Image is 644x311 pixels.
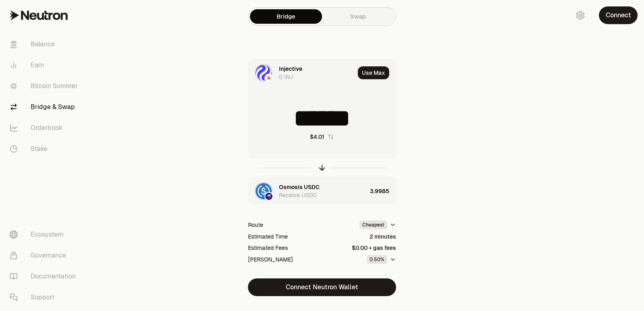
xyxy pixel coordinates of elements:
[265,74,272,82] img: Neutron Logo
[248,244,288,252] div: Estimated Fees
[248,177,367,205] div: USDC LogoOsmosis LogoOsmosis USDCReceive USDC
[310,133,324,141] div: $4.01
[256,183,272,199] img: USDC Logo
[279,191,317,199] div: Receive USDC
[279,183,320,191] div: Osmosis USDC
[367,255,396,264] button: 0.50%
[3,287,87,308] a: Support
[367,255,387,264] div: 0.50%
[256,65,272,81] img: INJ Logo
[599,6,638,24] button: Connect
[250,9,322,24] a: Bridge
[3,34,87,55] a: Balance
[3,266,87,287] a: Documentation
[370,177,396,205] div: 3.9985
[3,55,87,76] a: Earn
[279,73,293,81] div: 0 INJ
[3,224,87,245] a: Ecosystem
[248,278,396,296] button: Connect Neutron Wallet
[352,244,396,252] div: $0.00 + gas fees
[248,177,396,205] button: USDC LogoOsmosis LogoOsmosis USDCReceive USDC3.9985
[310,133,334,141] button: $4.01
[3,117,87,138] a: Orderbook
[248,221,263,229] div: Route
[359,220,387,229] div: Cheapest
[3,97,87,117] a: Bridge & Swap
[3,245,87,266] a: Governance
[359,220,396,229] button: Cheapest
[279,65,302,73] div: Injective
[3,138,87,159] a: Stake
[248,233,288,241] div: Estimated Time
[248,255,293,264] div: [PERSON_NAME]
[265,193,272,200] img: Osmosis Logo
[3,76,87,97] a: Bitcoin Summer
[322,9,394,24] a: Swap
[369,233,396,241] div: 2 minutes
[358,66,389,79] button: Use Max
[248,59,355,87] div: INJ LogoNeutron LogoInjective0 INJ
